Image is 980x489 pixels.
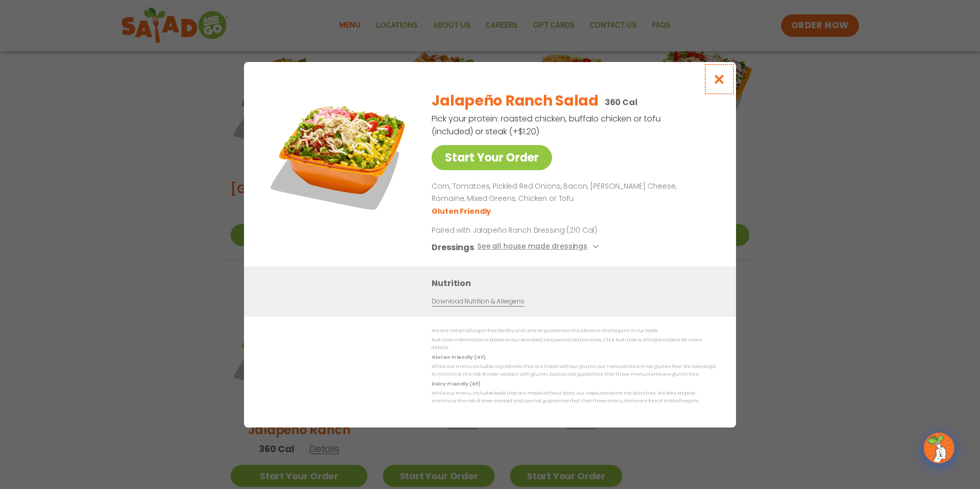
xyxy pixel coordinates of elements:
p: Corn, Tomatoes, Pickled Red Onions, Bacon, [PERSON_NAME] Cheese, Romaine, Mixed Greens, Chicken o... [432,180,711,205]
p: While our menu includes ingredients that are made without gluten, our restaurants are not gluten ... [432,363,716,379]
h3: Dressings [432,240,474,253]
p: While our menu includes foods that are made without dairy, our restaurants are not dairy free. We... [432,390,716,405]
p: Nutrition information is based on our standard recipes and portion sizes. Click Nutrition & Aller... [432,336,716,352]
strong: Dairy Friendly (DF) [432,380,480,386]
a: Download Nutrition & Allergens [432,296,524,306]
strong: Gluten Friendly (GF) [432,354,485,360]
li: Gluten Friendly [432,206,493,216]
p: Paired with Jalapeño Ranch Dressing (210 Cal) [432,225,621,235]
button: Close modal [703,62,736,96]
button: See all house made dressings [477,240,602,253]
p: Pick your protein: roasted chicken, buffalo chicken or tofu (included) or steak (+$1.20) [432,112,662,138]
p: We are not an allergen free facility and cannot guarantee the absence of allergens in our foods. [432,327,716,335]
h2: Jalapeño Ranch Salad [432,90,598,112]
img: wpChatIcon [925,434,953,462]
img: Featured product photo for Jalapeño Ranch Salad [267,83,411,226]
h3: Nutrition [432,276,721,289]
a: Start Your Order [432,145,552,170]
p: 360 Cal [605,96,638,109]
